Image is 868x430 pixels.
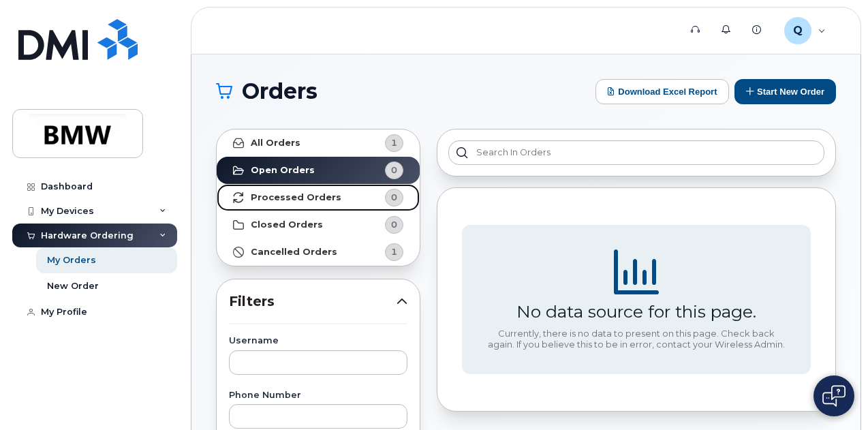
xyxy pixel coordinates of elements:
[217,184,420,211] a: Processed Orders0
[391,136,397,149] span: 1
[217,129,420,157] a: All Orders1
[391,191,397,204] span: 0
[217,157,420,184] a: Open Orders0
[229,337,407,345] label: Username
[251,165,315,176] strong: Open Orders
[251,219,323,230] strong: Closed Orders
[251,138,300,149] strong: All Orders
[217,239,420,266] a: Cancelled Orders1
[486,328,786,350] div: Currently, there is no data to present on this page. Check back again. If you believe this to be ...
[734,79,836,104] button: Start New Order
[595,79,729,104] button: Download Excel Report
[448,140,824,165] input: Search in orders
[217,211,420,239] a: Closed Orders0
[516,301,756,322] div: No data source for this page.
[251,192,341,203] strong: Processed Orders
[229,391,407,400] label: Phone Number
[229,292,397,311] span: Filters
[391,164,397,176] span: 0
[391,245,397,258] span: 1
[242,81,317,102] span: Orders
[822,385,846,407] img: Open chat
[251,247,337,258] strong: Cancelled Orders
[391,218,397,231] span: 0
